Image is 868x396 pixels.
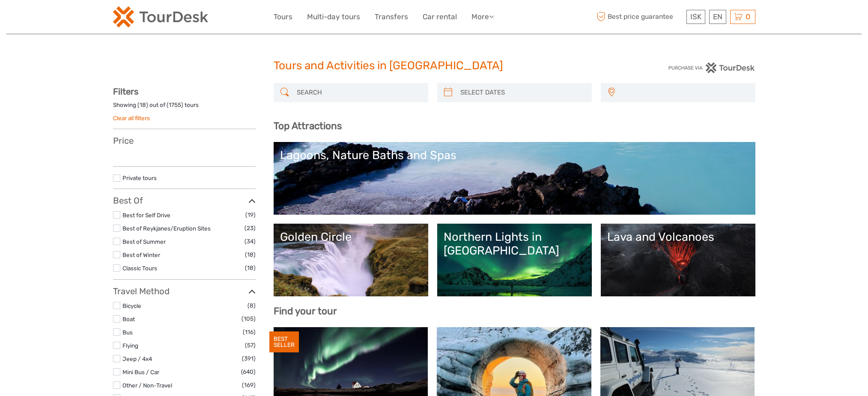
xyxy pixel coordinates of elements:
a: Transfers [375,11,408,23]
a: Multi-day tours [307,11,360,23]
a: More [471,11,494,23]
span: (116) [243,327,256,337]
a: Flying [122,342,138,349]
span: (105) [242,314,256,324]
span: (18) [245,250,256,260]
span: ISK [690,12,701,21]
a: Boat [122,316,135,322]
div: Lava and Volcanoes [607,230,749,244]
input: SEARCH [293,85,424,100]
a: Best of Summer [122,238,166,245]
span: (169) [242,380,256,390]
a: Car rental [423,11,457,23]
a: Mini Bus / Car [122,369,159,375]
label: 18 [140,101,146,109]
span: (57) [245,340,256,350]
div: Showing ( ) out of ( ) tours [113,101,256,114]
a: Best of Reykjanes/Eruption Sites [122,225,211,232]
h3: Price [113,136,256,146]
a: Lagoons, Nature Baths and Spas [280,148,749,208]
span: (23) [245,223,256,233]
span: (391) [242,354,256,363]
b: Find your tour [274,305,337,317]
div: Golden Circle [280,230,422,244]
input: SELECT DATES [457,85,588,100]
div: BEST SELLER [269,331,299,353]
img: 120-15d4194f-c635-41b9-a512-a3cb382bfb57_logo_small.png [113,6,208,27]
strong: Filters [113,86,138,97]
span: (8) [248,301,256,310]
div: Lagoons, Nature Baths and Spas [280,148,749,162]
a: Bicycle [122,302,141,309]
a: Golden Circle [280,230,422,290]
a: Best for Self Drive [122,212,170,219]
a: Tours [274,11,292,23]
span: Best price guarantee [595,10,684,24]
a: Clear all filters [113,115,150,121]
span: (18) [245,263,256,273]
a: Private tours [122,174,157,181]
a: Lava and Volcanoes [607,230,749,290]
h3: Travel Method [113,286,256,296]
b: Top Attractions [274,120,342,132]
img: PurchaseViaTourDesk.png [668,62,755,73]
label: 1755 [169,101,181,109]
a: Best of Winter [122,251,160,258]
a: Northern Lights in [GEOGRAPHIC_DATA] [444,230,585,290]
span: 0 [744,12,752,21]
h1: Tours and Activities in [GEOGRAPHIC_DATA] [274,59,595,73]
div: Northern Lights in [GEOGRAPHIC_DATA] [444,230,585,258]
a: Jeep / 4x4 [122,355,152,362]
span: (19) [245,210,256,220]
span: (34) [245,236,256,246]
a: Bus [122,329,133,336]
div: EN [709,10,726,24]
span: (640) [241,367,256,377]
a: Other / Non-Travel [122,382,172,389]
h3: Best Of [113,195,256,206]
a: Classic Tours [122,265,157,272]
